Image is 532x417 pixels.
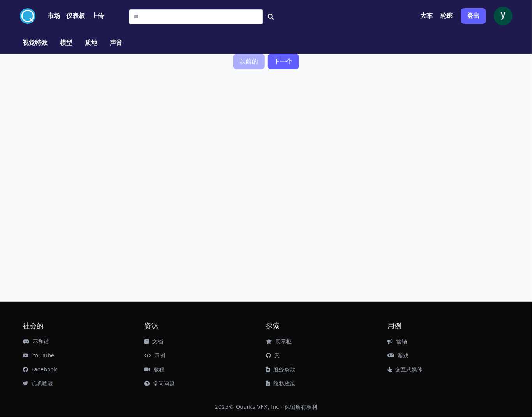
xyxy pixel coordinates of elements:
[33,338,49,345] font: 不和谐
[92,11,104,21] button: 上传
[85,11,104,21] a: 上传
[23,380,53,387] a: 叽叽喳喳
[145,322,159,330] font: 资源
[32,352,55,359] font: YouTube
[110,39,123,46] font: 声音
[129,9,263,24] input: 搜索
[388,366,423,373] a: 交互式媒体
[23,322,44,330] font: 社会的
[23,38,48,48] button: 视觉特效
[145,366,165,373] a: 教程
[67,12,85,19] font: 仪表板
[441,11,453,21] button: 轮廓
[388,338,407,345] a: 营销
[266,380,295,387] a: 隐私政策
[35,11,60,21] a: 市场
[268,54,299,69] a: 下一个
[154,366,165,373] font: 教程
[32,366,57,373] font: Facebook
[396,366,423,373] font: 交互式媒体
[398,352,409,359] font: 游戏
[23,338,49,345] a: 不和谐
[145,352,166,359] a: 示例
[233,54,265,69] a: 以前的
[274,366,295,373] font: 服务条款
[60,38,73,48] button: 模型
[110,38,123,48] button: 声音
[274,58,293,65] font: 下一个
[48,12,60,19] font: 市场
[266,366,295,373] a: 服务条款
[266,338,292,345] a: 展示柜
[275,352,280,359] font: 叉
[276,338,292,345] font: 展示柜
[155,352,166,359] font: 示例
[388,352,409,359] a: 游戏
[461,5,486,27] a: 登出
[145,338,163,345] a: 文档
[54,38,79,48] a: 模型
[494,7,513,25] img: 轮廓
[461,8,486,24] button: 登出
[215,404,229,410] font: 2025
[85,39,98,46] font: 质地
[266,352,280,359] a: 叉
[23,39,48,46] font: 视觉特效
[48,11,60,21] button: 市场
[145,380,175,387] a: 常问问题
[421,11,433,21] button: 大车
[79,38,104,48] a: 质地
[467,12,480,19] font: 登出
[229,404,317,410] font: © Quarks VFX, Inc - 保留所有权利
[60,39,73,46] font: 模型
[266,322,280,330] font: 探索
[152,338,163,345] font: 文档
[153,380,175,387] font: 常问问题
[388,322,402,330] font: 用例
[23,352,55,359] a: YouTube
[274,380,295,387] font: 隐私政策
[17,38,54,48] a: 视觉特效
[104,38,129,48] a: 声音
[23,366,57,373] a: Facebook
[421,12,433,19] font: 大车
[32,380,53,387] font: 叽叽喳喳
[92,12,104,19] font: 上传
[441,12,453,19] font: 轮廓
[240,58,258,65] font: 以前的
[67,11,85,21] button: 仪表板
[85,38,98,48] button: 质地
[60,11,85,21] a: 仪表板
[396,338,407,345] font: 营销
